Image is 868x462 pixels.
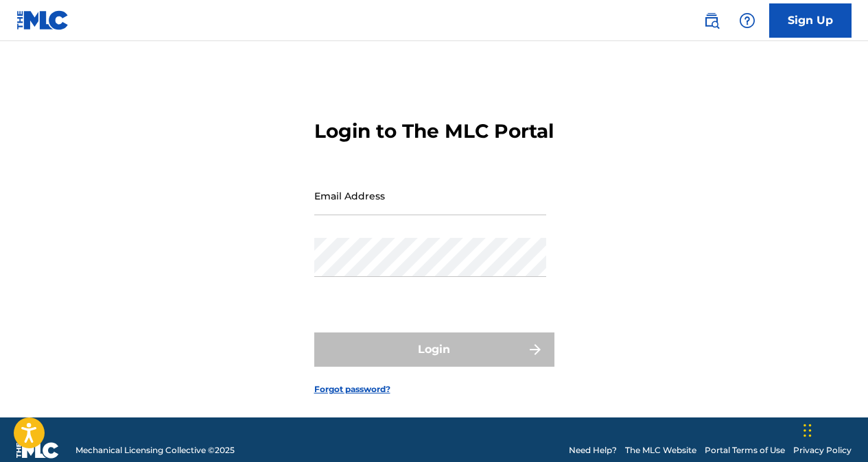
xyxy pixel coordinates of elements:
[705,444,785,457] a: Portal Terms of Use
[799,396,868,462] iframe: Chat Widget
[703,12,720,29] img: search
[569,444,617,457] a: Need Help?
[804,410,812,451] div: Drag
[16,442,59,459] img: logo
[793,444,852,457] a: Privacy Policy
[734,7,761,34] div: Help
[698,7,725,34] a: Public Search
[769,3,852,38] a: Sign Up
[625,444,696,457] a: The MLC Website
[314,119,554,143] h3: Login to The MLC Portal
[739,12,755,29] img: help
[16,10,69,30] img: MLC Logo
[314,383,390,396] a: Forgot password?
[75,444,235,457] span: Mechanical Licensing Collective © 2025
